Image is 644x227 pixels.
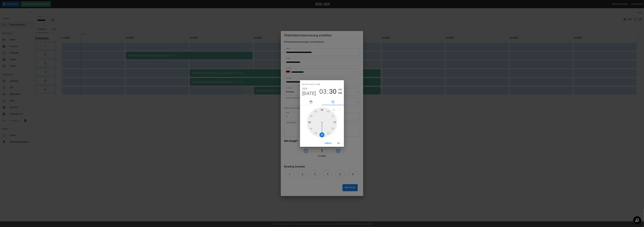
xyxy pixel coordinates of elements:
button: open previous view [331,107,337,113]
button: [DATE] [302,91,316,96]
button: pick date [300,99,322,105]
button: 2025 [302,87,307,91]
button: pick time [322,99,344,105]
button: 03 [319,88,327,95]
span: Select date & time [302,82,320,87]
button: AM [338,88,342,91]
button: OK [334,141,343,146]
button: 30 [329,88,337,95]
span: : [327,88,329,95]
button: PM [338,91,342,95]
button: Cancel [323,141,333,146]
